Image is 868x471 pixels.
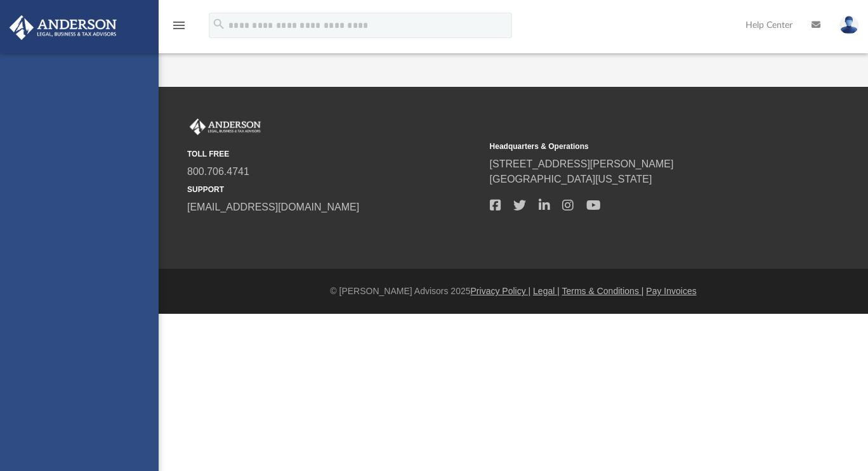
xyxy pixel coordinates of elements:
a: 800.706.4741 [187,166,249,177]
a: menu [171,24,187,33]
a: Privacy Policy | [471,286,531,296]
a: Pay Invoices [646,286,696,296]
a: [GEOGRAPHIC_DATA][US_STATE] [490,174,652,184]
div: © [PERSON_NAME] Advisors 2025 [159,285,868,298]
i: menu [171,18,187,33]
a: Terms & Conditions | [562,286,644,296]
img: User Pic [839,16,858,34]
small: TOLL FREE [187,148,481,160]
a: [STREET_ADDRESS][PERSON_NAME] [490,158,674,169]
a: [EMAIL_ADDRESS][DOMAIN_NAME] [187,202,359,212]
img: Anderson Advisors Platinum Portal [187,119,263,135]
img: Anderson Advisors Platinum Portal [6,15,121,40]
a: Legal | [533,286,560,296]
small: Headquarters & Operations [490,141,784,152]
small: SUPPORT [187,184,481,195]
i: search [212,17,226,31]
